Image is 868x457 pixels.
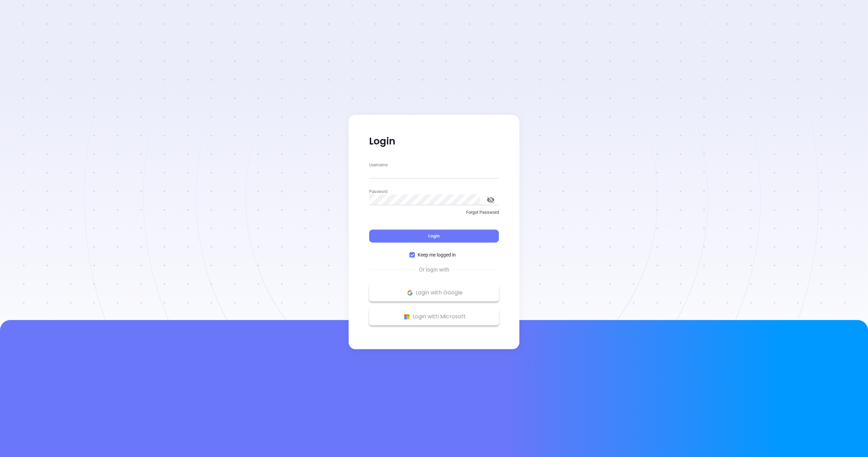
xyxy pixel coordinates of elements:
[406,289,414,297] img: Google Logo
[482,192,499,208] button: toggle password visibility
[373,311,495,322] p: Login with Microsoft
[369,190,387,194] label: Password
[373,288,495,298] p: Login with Google
[428,233,440,239] span: Login
[369,135,499,148] p: Login
[403,313,411,321] img: Microsoft Logo
[369,209,499,221] a: Forgot Password
[369,230,499,243] button: Login
[415,251,459,259] span: Keep me logged in
[369,163,388,167] label: Username
[369,284,499,301] button: Google Logo Login with Google
[369,209,499,216] p: Forgot Password
[416,266,453,274] span: Or login with
[369,308,499,325] button: Microsoft Logo Login with Microsoft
